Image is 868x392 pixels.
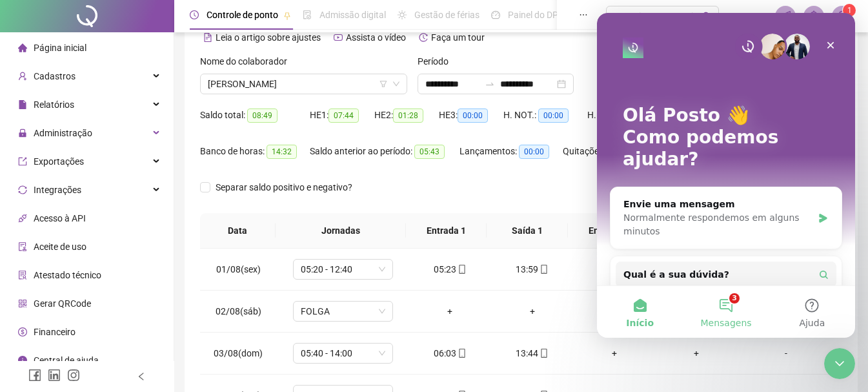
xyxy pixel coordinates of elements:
span: 00:00 [519,145,549,159]
div: + [583,346,645,360]
span: 14:32 [267,145,297,159]
div: 13:44 [501,346,563,360]
span: 05:20 - 12:40 [301,260,385,279]
div: HE 3: [439,108,503,123]
span: export [18,157,27,166]
div: + [583,304,645,318]
div: H. TRAB.: [587,108,678,123]
span: facebook [28,369,41,382]
span: Admissão digital [319,10,386,20]
span: dollar [18,327,27,336]
div: HE 2: [374,108,439,123]
span: linkedin [48,369,61,382]
span: 05:40 - 14:00 [301,344,385,363]
div: H. NOT.: [503,108,587,123]
span: Acesso à API [34,213,86,223]
span: search [702,12,712,21]
span: Exportações [34,156,84,167]
th: Saída 1 [487,213,567,249]
span: mobile [538,349,549,358]
span: mobile [538,265,549,274]
label: Período [418,54,457,68]
span: WILLIAM RIBEIRO SOARES [208,74,399,94]
span: file-done [303,10,312,19]
div: Quitações: [563,144,653,159]
span: Assista o vídeo [346,32,406,43]
span: Relatórios [34,99,74,110]
span: 03/08(dom) [214,348,263,358]
span: 07:44 [328,108,359,123]
span: home [18,43,27,52]
span: Leia o artigo sobre ajustes [216,32,321,43]
th: Data [200,213,276,249]
span: user-add [18,72,27,81]
span: audit [18,242,27,251]
iframe: Intercom live chat [824,348,855,379]
th: Entrada 2 [568,213,649,249]
span: Posto Veja LTDA [727,9,767,23]
div: + [419,304,481,318]
label: Nome do colaborador [200,54,296,68]
th: Entrada 1 [406,213,487,249]
div: Saldo total: [200,108,310,123]
div: Lançamentos: [459,144,563,159]
span: pushpin [283,12,291,19]
span: swap-right [485,79,495,89]
span: instagram [67,369,80,382]
span: 05:43 [414,145,445,159]
span: left [137,372,146,381]
span: 1 [847,6,852,15]
span: qrcode [18,299,27,308]
span: down [392,80,400,88]
span: mobile [456,265,467,274]
span: mobile [456,349,467,358]
span: history [419,33,428,42]
span: bell [808,10,820,22]
span: Gestão de férias [414,10,479,20]
span: info-circle [18,356,27,365]
span: file-text [203,33,212,42]
span: Controle de ponto [207,10,278,20]
div: + [666,346,727,360]
span: solution [18,271,27,280]
span: dashboard [491,10,500,19]
div: + [583,262,645,276]
span: Atestado técnico [34,270,101,280]
th: Jornadas [276,213,406,249]
span: youtube [334,33,343,42]
span: file [18,100,27,109]
span: 00:00 [538,108,569,123]
span: Integrações [34,185,81,195]
div: Banco de horas: [200,144,310,159]
span: api [18,214,27,223]
span: 01:28 [393,108,423,123]
span: sun [398,10,407,19]
span: notification [780,10,791,22]
span: Gerar QRCode [34,298,91,309]
iframe: Intercom live chat [597,13,855,338]
span: 00:00 [458,108,488,123]
span: clock-circle [190,10,199,19]
span: Painel do DP [508,10,558,20]
span: Faça um tour [431,32,485,43]
span: Página inicial [34,43,86,53]
span: sync [18,185,27,194]
div: 06:03 [419,346,481,360]
span: Central de ajuda [34,355,99,366]
div: 05:23 [419,262,481,276]
span: Cadastros [34,71,76,81]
